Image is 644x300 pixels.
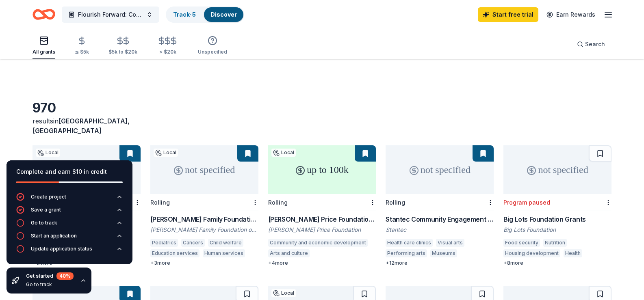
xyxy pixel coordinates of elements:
a: not specifiedLocalRollingSocial Impact Fund - [US_STATE]American Heart AssociationFood securityNu... [33,145,141,266]
div: Update application status [31,246,92,252]
a: Track· 5 [173,11,196,18]
div: Rolling [268,199,288,206]
div: Housing development [503,249,560,257]
div: not specified [33,145,141,194]
div: Start an application [31,233,77,239]
a: Home [33,5,55,24]
div: > $20k [157,49,178,55]
div: 970 [33,100,141,116]
button: Search [570,36,611,52]
button: All grants [33,32,55,59]
a: Earn Rewards [542,7,600,22]
div: Rolling [150,199,170,206]
button: Create project [16,193,123,206]
button: Track· 5Discover [166,6,244,23]
div: [PERSON_NAME] Price Foundation Grants [268,214,376,224]
div: Local [36,149,60,157]
div: Save a grant [31,207,61,213]
div: Nutrition [543,239,567,247]
div: not specified [503,145,611,194]
div: Human services [203,249,245,257]
a: Start free trial [478,7,538,22]
div: results [33,116,141,136]
div: Child welfare [208,239,243,247]
div: 40 % [56,272,74,280]
div: + 8 more [503,260,611,266]
a: not specifiedLocalRolling[PERSON_NAME] Family Foundation Grant[PERSON_NAME] Family Foundation of ... [150,145,258,266]
div: + 3 more [150,260,258,266]
div: [PERSON_NAME] Family Foundation Grant [150,214,258,224]
button: $5k to $20k [108,33,137,59]
div: Local [271,289,296,297]
div: Unspecified [198,49,227,55]
div: Health care clinics [386,239,433,247]
div: Visual arts [436,239,464,247]
div: Performing arts [386,249,427,257]
div: Go to track [26,281,74,288]
button: Flourish Forward: Community Garden Bed Initiative [62,6,159,23]
a: up to 100kLocalRolling[PERSON_NAME] Price Foundation Grants[PERSON_NAME] Price FoundationCommunit... [268,145,376,266]
div: Local [154,149,178,157]
div: ≤ $5k [75,49,89,55]
div: not specified [386,145,494,194]
button: > $20k [157,33,178,59]
div: Big Lots Foundation [503,226,611,234]
a: not specifiedProgram pausedBig Lots Foundation GrantsBig Lots FoundationFood securityNutritionHou... [503,145,611,266]
div: Pediatrics [150,239,178,247]
div: Get started [26,272,74,280]
div: + 4 more [268,260,376,266]
div: Cancers [181,239,205,247]
span: Search [585,39,605,49]
button: Start an application [16,232,123,245]
a: Discover [210,11,237,18]
div: + 12 more [386,260,494,266]
span: in [33,117,130,135]
div: Arts and culture [268,249,310,257]
button: ≤ $5k [75,33,89,59]
div: Health [564,249,582,257]
div: $5k to $20k [108,49,137,55]
div: [PERSON_NAME] Price Foundation [268,226,376,234]
div: Go to track [31,220,57,226]
div: Complete and earn $10 in credit [16,167,123,177]
div: Community and economic development [268,239,368,247]
div: All grants [33,49,55,55]
div: Stantec [386,226,494,234]
div: not specified [150,145,258,194]
button: Update application status [16,245,123,258]
div: Big Lots Foundation Grants [503,214,611,224]
div: Education services [150,249,199,257]
div: Food security [503,239,540,247]
div: Program paused [503,199,550,206]
div: Rolling [386,199,405,206]
span: [GEOGRAPHIC_DATA], [GEOGRAPHIC_DATA] [33,117,130,135]
div: Museums [430,249,457,257]
div: Local [271,149,296,157]
a: not specifiedRollingStantec Community Engagement GrantStantecHealth care clinicsVisual artsPerfor... [386,145,494,266]
button: Unspecified [198,32,227,59]
div: up to 100k [268,145,376,194]
div: [PERSON_NAME] Family Foundation of [US_STATE] [150,226,258,234]
div: Create project [31,194,66,200]
button: Go to track [16,219,123,232]
div: Stantec Community Engagement Grant [386,214,494,224]
button: Save a grant [16,206,123,219]
span: Flourish Forward: Community Garden Bed Initiative [78,10,143,19]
